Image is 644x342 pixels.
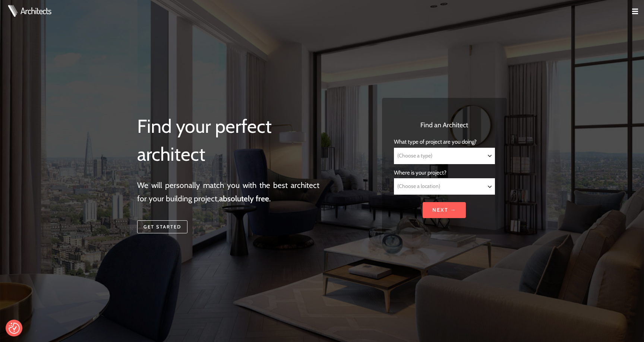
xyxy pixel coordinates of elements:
span: What type of project are you doing? [394,138,477,145]
h3: Find an Architect [394,120,495,130]
img: Architects [6,5,19,17]
p: We will personally match you with the best architect for your building project, . [137,179,319,205]
h1: Find your perfect architect [137,112,319,169]
input: Next → [423,202,466,218]
strong: absolutely free [219,194,269,203]
a: Get started [137,220,187,234]
button: Consent Preferences [9,323,20,334]
a: Architects [20,6,51,15]
span: Where is your project? [394,169,446,176]
img: Revisit consent button [9,323,20,334]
